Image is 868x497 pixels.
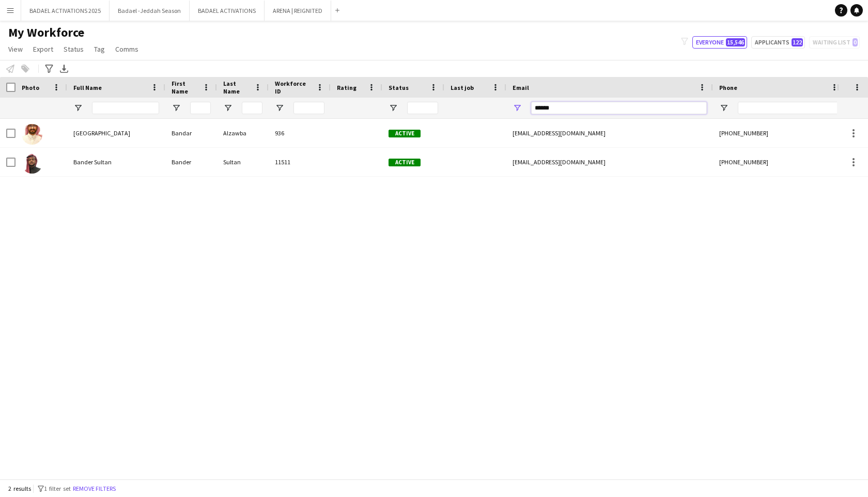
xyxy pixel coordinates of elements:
[90,42,109,56] a: Tag
[4,42,27,56] a: View
[242,102,262,114] input: Last Name Filter Input
[73,129,130,137] span: [GEOGRAPHIC_DATA]
[29,42,57,56] a: Export
[73,103,83,113] button: Open Filter Menu
[115,44,138,54] span: Comms
[275,80,312,95] span: Workforce ID
[713,119,845,147] div: [PHONE_NUMBER]
[73,84,102,91] span: Full Name
[389,130,421,137] span: Active
[111,42,143,56] a: Comms
[269,119,331,147] div: 936
[59,42,88,56] a: Status
[71,483,118,494] button: Remove filters
[172,103,181,113] button: Open Filter Menu
[190,1,265,21] button: BADAEL ACTIVATIONS
[513,84,529,91] span: Email
[719,84,737,91] span: Phone
[21,1,110,21] button: BADAEL ACTIVATIONS 2025
[58,63,70,75] app-action-btn: Export XLSX
[265,1,331,21] button: ARENA | REIGNITED
[337,84,357,91] span: Rating
[22,84,39,91] span: Photo
[217,119,269,147] div: Alzawba
[22,153,42,174] img: Bander Sultan
[792,38,803,46] span: 122
[726,38,745,46] span: 15,546
[719,103,729,113] button: Open Filter Menu
[692,36,747,49] button: Everyone15,546
[22,124,42,145] img: Bandar Alzawba
[73,158,112,166] span: Bander Sultan
[506,148,713,176] div: [EMAIL_ADDRESS][DOMAIN_NAME]
[94,44,105,54] span: Tag
[110,1,190,21] button: Badael -Jeddah Season
[738,102,839,114] input: Phone Filter Input
[8,44,23,54] span: View
[172,80,198,95] span: First Name
[217,148,269,176] div: Sultan
[389,159,421,166] span: Active
[531,102,707,114] input: Email Filter Input
[43,63,55,75] app-action-btn: Advanced filters
[389,84,409,91] span: Status
[44,485,71,492] span: 1 filter set
[165,119,217,147] div: Bandar
[506,119,713,147] div: [EMAIL_ADDRESS][DOMAIN_NAME]
[223,103,233,113] button: Open Filter Menu
[451,84,474,91] span: Last job
[713,148,845,176] div: [PHONE_NUMBER]
[64,44,84,54] span: Status
[513,103,522,113] button: Open Filter Menu
[190,102,211,114] input: First Name Filter Input
[92,102,159,114] input: Full Name Filter Input
[165,148,217,176] div: Bander
[751,36,805,49] button: Applicants122
[223,80,250,95] span: Last Name
[275,103,284,113] button: Open Filter Menu
[33,44,53,54] span: Export
[8,25,84,40] span: My Workforce
[407,102,438,114] input: Status Filter Input
[293,102,324,114] input: Workforce ID Filter Input
[389,103,398,113] button: Open Filter Menu
[269,148,331,176] div: 11511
